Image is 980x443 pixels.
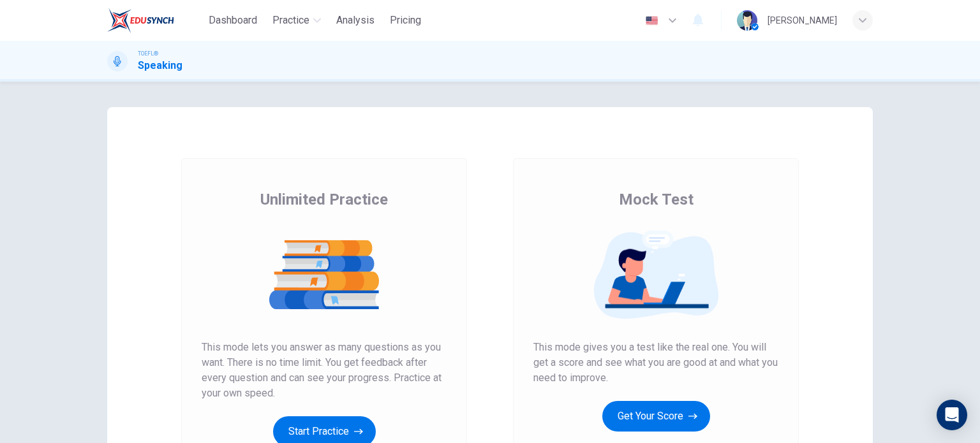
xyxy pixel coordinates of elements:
[202,340,447,401] span: This mode lets you answer as many questions as you want. There is no time limit. You get feedback...
[138,58,182,73] h1: Speaking
[619,189,694,210] span: Mock Test
[533,340,778,386] span: This mode gives you a test like the real one. You will get a score and see what you are good at a...
[768,13,837,28] div: [PERSON_NAME]
[267,9,326,32] button: Practice
[336,13,375,28] span: Analysis
[390,13,421,28] span: Pricing
[644,16,660,25] img: en
[272,13,309,28] span: Practice
[602,401,710,432] button: Get Your Score
[737,10,757,31] img: Profile picture
[209,13,257,28] span: Dashboard
[107,8,174,33] img: EduSynch logo
[937,400,967,430] div: Open Intercom Messenger
[260,189,388,210] span: Unlimited Practice
[204,9,262,32] button: Dashboard
[385,9,426,32] button: Pricing
[138,49,158,58] span: TOEFL®
[107,8,204,33] a: EduSynch logo
[331,9,380,32] button: Analysis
